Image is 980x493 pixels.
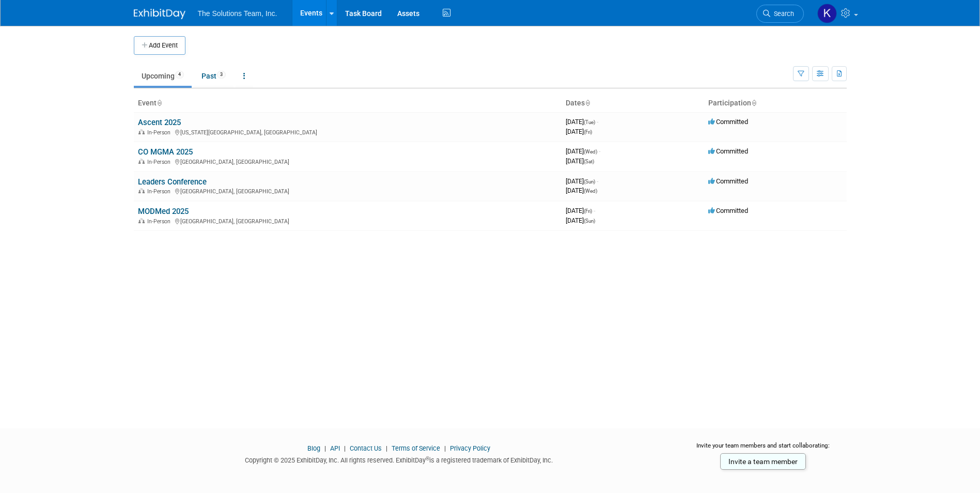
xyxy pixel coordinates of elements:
[566,128,592,135] span: [DATE]
[751,99,756,107] a: Sort by Participation Type
[584,208,592,214] span: (Fri)
[147,188,174,195] span: In-Person
[138,129,145,134] img: In-Person Event
[566,187,597,194] span: [DATE]
[138,207,189,216] a: MODMed 2025
[147,129,174,136] span: In-Person
[138,118,181,127] a: Ascent 2025
[138,187,557,195] div: [GEOGRAPHIC_DATA], [GEOGRAPHIC_DATA]
[217,71,226,79] span: 3
[138,128,557,136] div: [US_STATE][GEOGRAPHIC_DATA], [GEOGRAPHIC_DATA]
[585,99,590,107] a: Sort by Start Date
[584,159,594,164] span: (Sat)
[134,453,665,465] div: Copyright © 2025 ExhibitDay, Inc. All rights reserved. ExhibitDay is a registered trademark of Ex...
[330,444,340,452] a: API
[194,66,234,86] a: Past3
[138,159,145,164] img: In-Person Event
[134,36,185,55] button: Add Event
[341,444,348,452] span: |
[566,147,600,155] span: [DATE]
[566,217,595,224] span: [DATE]
[584,179,595,184] span: (Sun)
[147,218,174,225] span: In-Person
[817,4,837,23] img: Kaelon Harris
[562,95,704,112] th: Dates
[708,177,748,185] span: Committed
[138,147,193,157] a: CO MGMA 2025
[134,9,185,19] img: ExhibitDay
[594,207,595,214] span: -
[450,444,490,452] a: Privacy Policy
[138,177,207,187] a: Leaders Conference
[138,218,145,223] img: In-Person Event
[708,118,748,126] span: Committed
[383,444,390,452] span: |
[442,444,448,452] span: |
[708,207,748,214] span: Committed
[770,10,794,18] span: Search
[307,444,320,452] a: Blog
[138,217,557,225] div: [GEOGRAPHIC_DATA], [GEOGRAPHIC_DATA]
[599,147,600,155] span: -
[597,118,598,126] span: -
[566,177,598,185] span: [DATE]
[147,159,174,165] span: In-Person
[392,444,440,452] a: Terms of Service
[720,453,806,470] a: Invite a team member
[566,207,595,214] span: [DATE]
[584,188,597,194] span: (Wed)
[584,129,592,135] span: (Fri)
[756,5,804,23] a: Search
[584,119,595,125] span: (Tue)
[138,188,145,193] img: In-Person Event
[584,218,595,224] span: (Sun)
[134,66,192,86] a: Upcoming4
[157,99,162,107] a: Sort by Event Name
[566,118,598,126] span: [DATE]
[597,177,598,185] span: -
[350,444,382,452] a: Contact Us
[704,95,847,112] th: Participation
[322,444,329,452] span: |
[198,9,277,18] span: The Solutions Team, Inc.
[134,95,562,112] th: Event
[426,456,429,461] sup: ®
[138,157,557,165] div: [GEOGRAPHIC_DATA], [GEOGRAPHIC_DATA]
[566,157,594,165] span: [DATE]
[708,147,748,155] span: Committed
[584,149,597,155] span: (Wed)
[680,441,847,457] div: Invite your team members and start collaborating:
[175,71,184,79] span: 4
